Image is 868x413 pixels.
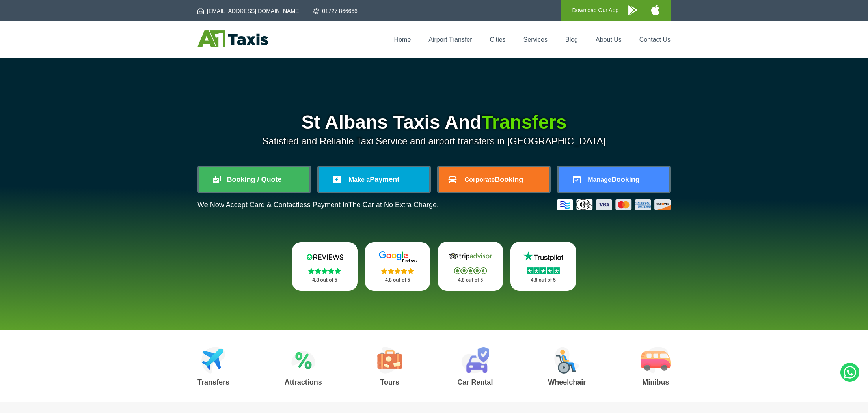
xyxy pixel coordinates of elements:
p: 4.8 out of 5 [447,275,495,285]
h3: Tours [377,379,402,386]
p: Download Our App [572,6,618,15]
img: Reviews.io [301,251,348,263]
a: Tripadvisor Stars 4.8 out of 5 [438,242,503,291]
h1: St Albans Taxis And [197,113,671,132]
a: Booking / Quote [199,167,309,192]
p: We Now Accept Card & Contactless Payment In [197,201,439,209]
span: Corporate [465,176,495,183]
p: 4.8 out of 5 [519,275,567,285]
img: Tripadvisor [447,250,494,262]
img: Stars [381,268,414,274]
img: Stars [527,267,560,274]
img: Google [374,251,421,263]
img: A1 Taxis iPhone App [651,5,659,15]
img: Attractions [291,347,315,374]
a: Reviews.io Stars 4.8 out of 5 [292,242,358,291]
span: Make a [349,176,370,183]
a: Home [394,36,411,43]
p: 4.8 out of 5 [374,275,422,285]
a: Cities [490,36,506,43]
h3: Car Rental [457,379,493,386]
img: Trustpilot [520,250,567,262]
img: Wheelchair [554,347,579,374]
a: Make aPayment [319,167,429,192]
a: [EMAIL_ADDRESS][DOMAIN_NAME] [197,7,300,15]
a: CorporateBooking [439,167,549,192]
a: Airport Transfer [428,36,472,43]
a: About Us [596,36,622,43]
img: Tours [377,347,402,374]
h3: Transfers [197,379,229,386]
img: A1 Taxis St Albans LTD [197,30,268,47]
a: Trustpilot Stars 4.8 out of 5 [510,242,576,291]
span: Manage [588,176,611,183]
a: Services [523,36,548,43]
a: Blog [565,36,578,43]
span: The Car at No Extra Charge. [348,201,439,209]
p: 4.8 out of 5 [301,275,349,285]
img: A1 Taxis Android App [628,5,637,15]
h3: Minibus [641,379,671,386]
img: Car Rental [461,347,489,374]
img: Minibus [641,347,671,374]
a: ManageBooking [559,167,669,192]
img: Credit And Debit Cards [557,199,671,210]
img: Stars [308,268,341,274]
p: Satisfied and Reliable Taxi Service and airport transfers in [GEOGRAPHIC_DATA] [197,136,671,147]
a: Contact Us [639,36,671,43]
h3: Wheelchair [548,379,586,386]
a: 01727 866666 [313,7,358,15]
img: Stars [454,267,487,274]
h3: Attractions [285,379,322,386]
img: Airport Transfers [201,347,225,374]
a: Google Stars 4.8 out of 5 [365,242,430,291]
span: Transfers [481,112,566,133]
